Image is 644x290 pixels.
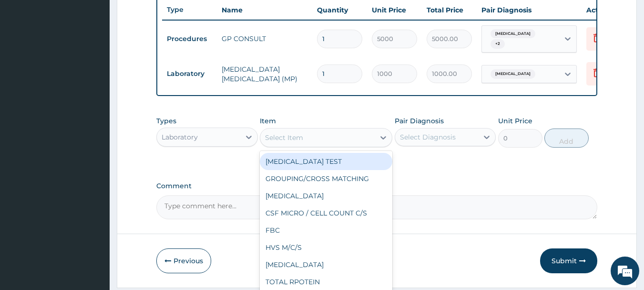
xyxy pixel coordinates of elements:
span: [MEDICAL_DATA] [491,69,535,79]
div: HVS M/C/S [260,239,392,256]
div: [MEDICAL_DATA] [260,256,392,273]
div: Chat with us now [50,54,160,66]
button: Previous [156,248,211,273]
label: Types [156,117,176,125]
th: Type [162,1,217,19]
span: [MEDICAL_DATA] [491,29,535,39]
label: Comment [156,182,598,190]
div: Minimize live chat window [156,5,179,28]
img: d_794563401_company_1708531726252_794563401 [18,48,39,72]
td: GP CONSULT [217,29,312,48]
div: [MEDICAL_DATA] TEST [260,153,392,170]
td: Procedures [162,30,217,48]
th: Total Price [422,0,477,20]
span: We're online! [55,85,132,182]
th: Quantity [312,0,367,20]
button: Submit [540,248,597,273]
td: Laboratory [162,65,217,83]
textarea: Type your message and hit 'Enter' [5,191,182,224]
div: CSF MICRO / CELL COUNT C/S [260,204,392,222]
label: Pair Diagnosis [395,116,444,126]
div: FBC [260,222,392,239]
span: + 2 [491,39,505,49]
th: Pair Diagnosis [477,0,582,20]
td: [MEDICAL_DATA] [MEDICAL_DATA] (MP) [217,60,312,88]
th: Unit Price [367,0,422,20]
button: Add [544,129,589,148]
label: Item [260,116,276,126]
th: Name [217,0,312,20]
th: Actions [582,0,629,20]
div: Laboratory [162,132,198,142]
div: Select Item [265,133,303,142]
div: Select Diagnosis [400,132,456,142]
div: GROUPING/CROSS MATCHING [260,170,392,187]
div: [MEDICAL_DATA] [260,187,392,204]
label: Unit Price [498,116,532,126]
